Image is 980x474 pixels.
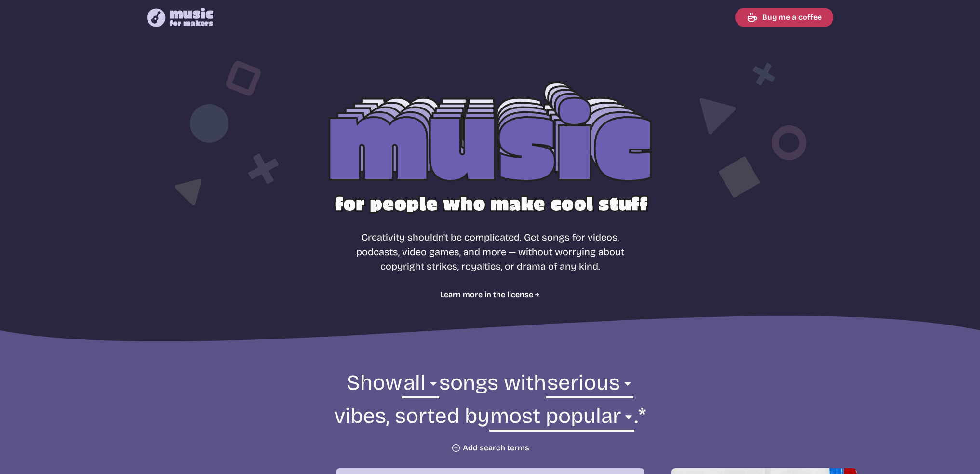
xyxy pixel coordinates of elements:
[451,443,529,453] button: Add search terms
[402,369,439,402] select: genre
[546,369,633,402] select: vibe
[228,369,752,453] form: Show songs with vibes, sorted by .
[735,8,833,27] a: Buy me a coffee
[440,289,540,300] a: Learn more in the license
[489,402,634,435] select: sorting
[351,230,629,273] p: Creativity shouldn't be complicated. Get songs for videos, podcasts, video games, and more — with...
